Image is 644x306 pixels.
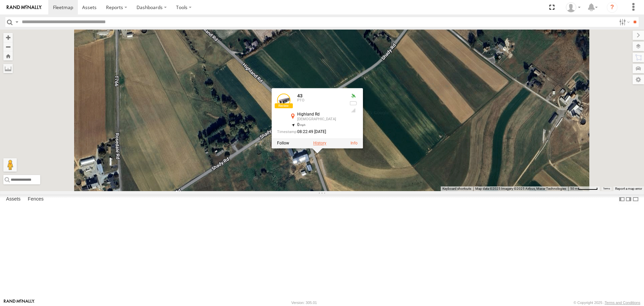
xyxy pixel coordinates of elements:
[3,51,13,60] button: Zoom Home
[3,195,24,204] label: Assets
[3,42,13,51] button: Zoom out
[615,187,642,190] a: Report a map error
[3,33,13,42] button: Zoom in
[607,2,618,13] i: ?
[632,194,639,204] label: Hide Summary Table
[616,17,631,27] label: Search Filter Options
[297,99,344,103] div: PTO
[603,187,610,190] a: Terms
[297,123,306,127] span: 0
[7,5,42,10] img: rand-logo.svg
[297,93,303,98] a: 43
[277,93,290,107] a: View Asset Details
[568,186,600,191] button: Map Scale: 50 m per 55 pixels
[563,2,583,12] div: Chris Burkhart
[350,108,358,114] div: Last Event GSM Signal Strength
[619,194,625,204] label: Dock Summary Table to the Left
[3,64,13,73] label: Measure
[570,187,578,190] span: 50 m
[24,195,47,204] label: Fences
[3,158,17,172] button: Drag Pegman onto the map to open Street View
[475,187,566,190] span: Map data ©2025 Imagery ©2025 Airbus, Maxar Technologies
[351,141,358,146] a: View Asset Details
[277,141,289,146] label: Realtime tracking of Asset
[350,93,358,99] div: Valid GPS Fix
[605,301,640,305] a: Terms and Conditions
[625,194,632,204] label: Dock Summary Table to the Right
[574,301,640,305] div: © Copyright 2025 -
[297,118,344,122] div: [DEMOGRAPHIC_DATA]
[442,186,471,191] button: Keyboard shortcuts
[277,130,344,134] div: Date/time of location update
[313,141,326,146] label: View Asset History
[14,17,19,27] label: Search Query
[291,301,317,305] div: Version: 305.01
[297,112,344,117] div: Highland Rd
[633,75,644,84] label: Map Settings
[4,299,35,306] a: Visit our Website
[350,101,358,106] div: No battery health information received from this device.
